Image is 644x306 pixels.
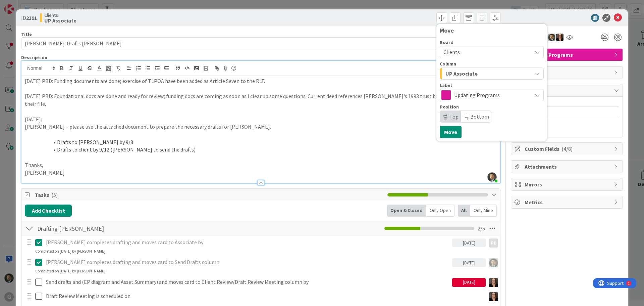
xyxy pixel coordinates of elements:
p: Thanks, [25,161,497,169]
span: Label [440,83,452,88]
div: Open & Closed [387,205,426,217]
span: Updating Programs [454,90,529,100]
label: Title [21,31,32,37]
p: [PERSON_NAME] – please use the attached document to prepare the necessary drafts for [PERSON_NAME]. [25,123,497,131]
span: Custom Fields [525,145,610,153]
img: CG [489,258,498,267]
span: Support [14,1,31,9]
p: [DATE] PBD: Funding documents are done; exercise of TLPOA have been added as Article Seven to the... [25,77,497,85]
input: type card name here... [21,37,500,49]
span: Description [21,54,47,60]
div: [DATE] [452,278,486,287]
span: Metrics [525,198,610,206]
b: 2191 [26,14,37,21]
img: 8BZLk7E8pfiq8jCgjIaptuiIy3kiCTah.png [487,172,497,182]
span: Updating Programs [525,51,610,59]
p: [PERSON_NAME] completes drafting and moves card to Send Drafts column [46,258,449,266]
span: UP Associate [445,69,478,78]
div: Only Open [426,205,454,217]
span: Clients [44,12,76,18]
span: ( 5 ) [51,191,58,198]
span: Dates [525,69,610,77]
span: Board [440,40,453,45]
img: MW [489,278,498,287]
p: [DATE] PBD: Foundational docs are done and ready for review; funding docs are coming as soon as I... [25,92,497,107]
div: [DATE] [452,258,486,267]
li: Drafts to [PERSON_NAME] by 9/8 [33,138,497,146]
span: Column [440,61,456,66]
p: [PERSON_NAME] completes drafting and moves card to Associate by [46,238,449,246]
div: Completed on [DATE] by [PERSON_NAME] [35,268,105,274]
li: Drafts to client by 9/12 ([PERSON_NAME] to send the drafts) [33,146,497,154]
div: PD [489,238,498,248]
span: Mirrors [525,180,610,188]
img: MW [489,292,498,301]
span: Block [525,86,610,94]
span: Clients [443,49,460,55]
button: Move [440,126,462,138]
span: Attachments [525,163,610,171]
p: Send drafts and (EP diagram and Asset Summary) and moves card to Client Review/Draft Review Meeti... [46,278,449,286]
button: Add Checklist [25,205,72,217]
div: Completed on [DATE] by [PERSON_NAME] [35,248,105,254]
div: [DATE] [452,238,486,247]
input: Add Checklist... [35,222,186,234]
b: UP Associate [44,18,76,23]
span: Tasks [35,191,384,199]
span: ( 4/8 ) [561,145,573,152]
span: 2 / 5 [478,224,485,232]
button: UP Associate [440,68,544,80]
img: CG [548,34,555,41]
span: ID [21,14,37,22]
span: Bottom [470,113,489,120]
span: Position [440,104,459,109]
img: MW [556,34,563,41]
div: 1 [35,3,37,8]
span: Top [449,113,459,120]
div: Only Mine [470,205,497,217]
p: Draft Review Meeting is scheduled on [46,292,483,300]
p: [DATE]: [25,116,497,123]
p: [PERSON_NAME] [25,169,497,177]
div: All [458,205,470,217]
div: Move [440,27,544,34]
